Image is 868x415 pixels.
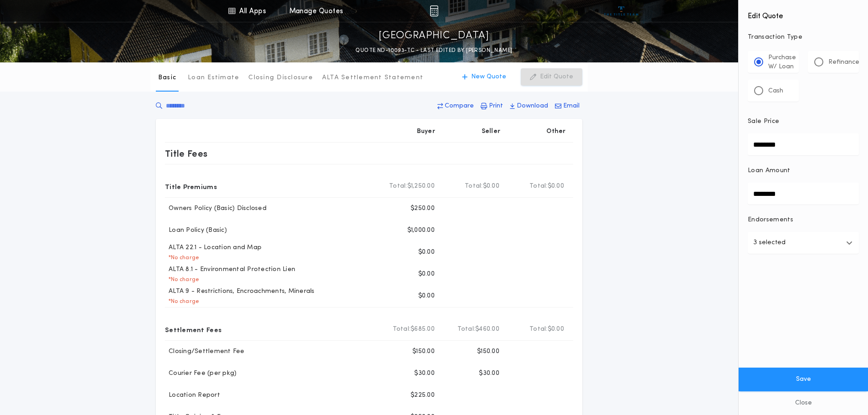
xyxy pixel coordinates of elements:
[552,98,582,114] button: Email
[389,182,407,191] b: Total:
[748,215,859,225] p: Endorsements
[748,166,791,175] p: Loan Amount
[407,182,435,191] span: $1,250.00
[379,29,489,43] p: [GEOGRAPHIC_DATA]
[165,243,262,252] p: ALTA 22.1 - Location and Map
[748,33,859,42] p: Transaction Type
[478,98,506,114] button: Print
[739,391,868,415] button: Close
[748,133,859,155] input: Sale Price
[828,58,859,67] p: Refinance
[165,391,220,400] p: Location Report
[748,183,859,205] input: Loan Amount
[604,6,638,15] img: vs-icon
[322,73,423,82] p: ALTA Settlement Statement
[521,68,582,86] button: Edit Quote
[471,72,506,82] p: New Quote
[165,347,245,356] p: Closing/Settlement Fee
[165,265,295,274] p: ALTA 8.1 - Environmental Protection Lien
[165,298,199,305] p: * No charge
[489,102,503,111] p: Print
[548,325,564,334] span: $0.00
[768,53,796,72] p: Purchase W/ Loan
[517,102,548,111] p: Download
[548,182,564,191] span: $0.00
[475,325,499,334] span: $460.00
[430,5,438,16] img: img
[165,287,315,296] p: ALTA 9 - Restrictions, Encroachments, Minerals
[411,325,435,334] span: $685.00
[158,73,176,82] p: Basic
[188,73,239,82] p: Loan Estimate
[748,232,859,254] button: 3 selected
[479,369,499,378] p: $30.00
[393,325,411,334] b: Total:
[483,182,499,191] span: $0.00
[563,102,580,111] p: Email
[748,5,859,22] h4: Edit Quote
[477,347,499,356] p: $150.00
[482,127,501,136] p: Seller
[411,204,435,213] p: $250.00
[414,369,435,378] p: $30.00
[418,270,435,279] p: $0.00
[165,322,221,337] p: Settlement Fees
[457,325,476,334] b: Total:
[507,98,551,114] button: Download
[165,204,267,213] p: Owners Policy (Basic) Disclosed
[165,226,227,235] p: Loan Policy (Basic)
[739,368,868,391] button: Save
[165,179,217,194] p: Title Premiums
[412,347,435,356] p: $150.00
[165,254,199,261] p: * No charge
[768,87,783,96] p: Cash
[248,73,313,82] p: Closing Disclosure
[435,98,477,114] button: Compare
[417,127,435,136] p: Buyer
[411,391,435,400] p: $225.00
[453,68,515,86] button: New Quote
[529,325,548,334] b: Total:
[165,369,236,378] p: Courier Fee (per pkg)
[165,146,208,161] p: Title Fees
[418,248,435,257] p: $0.00
[418,292,435,301] p: $0.00
[748,117,779,126] p: Sale Price
[529,182,548,191] b: Total:
[407,226,435,235] p: $1,000.00
[165,276,199,283] p: * No charge
[540,72,573,82] p: Edit Quote
[355,46,512,55] p: QUOTE ND-10093-TC - LAST EDITED BY [PERSON_NAME]
[465,182,483,191] b: Total:
[753,237,786,248] p: 3 selected
[445,102,474,111] p: Compare
[547,127,566,136] p: Other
